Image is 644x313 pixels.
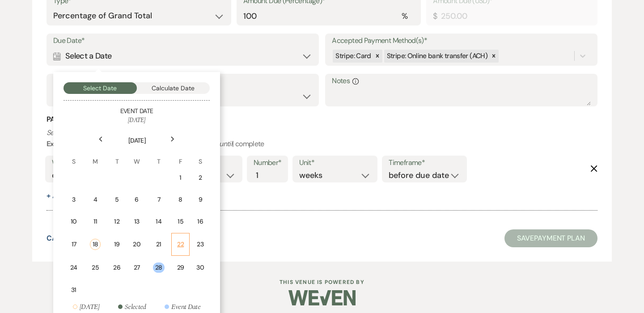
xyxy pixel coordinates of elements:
div: 8 [177,195,184,204]
b: Example [47,139,74,148]
div: 4 [90,195,101,204]
div: Selected [125,301,146,312]
div: 30 [196,263,204,272]
div: 1 [177,173,184,182]
div: 19 [113,240,120,249]
div: 24 [70,263,77,272]
div: 13 [133,217,140,226]
th: F [171,146,190,166]
label: Who would you like to remind?* [52,156,146,169]
div: 2 [196,173,204,182]
label: Notes [332,75,591,88]
div: 23 [196,240,204,249]
th: S [64,146,83,166]
div: 5 [113,195,120,204]
label: Accepted Payment Method(s)* [332,34,591,47]
div: 11 [90,217,101,226]
span: Stripe: Online bank transfer (ACH) [387,51,487,60]
i: until [219,139,232,148]
label: Number* [254,156,282,169]
label: Due Date* [53,34,312,47]
h5: Event Date [64,107,210,116]
h6: [DATE] [64,116,210,125]
th: T [147,146,170,166]
div: 6 [133,195,140,204]
div: % [402,10,407,22]
div: 10 [70,217,77,226]
div: 20 [133,240,140,249]
div: 12 [113,217,120,226]
button: Cancel [47,235,76,242]
div: 18 [90,239,101,250]
th: W [127,146,146,166]
div: 29 [177,263,184,272]
th: T [107,146,126,166]
p: : weekly | | 2 | months | before event date | | complete [47,127,597,150]
div: 27 [133,263,140,272]
th: M [84,146,107,166]
div: 28 [153,262,165,273]
div: 14 [153,217,165,226]
div: 15 [177,217,184,226]
div: 21 [153,240,165,249]
div: $ [433,10,437,22]
label: Unit* [299,156,371,169]
div: Event Date [171,301,200,312]
div: 25 [90,263,101,272]
div: Select a Date [53,47,312,65]
div: 9 [196,195,204,204]
th: S [191,146,210,166]
i: Set reminders for this task. [47,128,126,137]
div: 26 [113,263,120,272]
button: SavePayment Plan [504,229,597,247]
div: 22 [177,240,184,249]
label: Timeframe* [389,156,460,169]
div: 31 [70,285,77,295]
h3: Payment Reminder [47,114,597,124]
button: + AddAnotherReminder [47,192,135,199]
div: [DATE] [80,301,99,312]
button: Select Date [64,82,137,94]
th: [DATE] [64,125,210,145]
div: 16 [196,217,204,226]
button: Calculate Date [137,82,210,94]
span: Stripe: Card [335,51,371,60]
div: 3 [70,195,77,204]
div: 17 [70,240,77,249]
div: 7 [153,195,165,204]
